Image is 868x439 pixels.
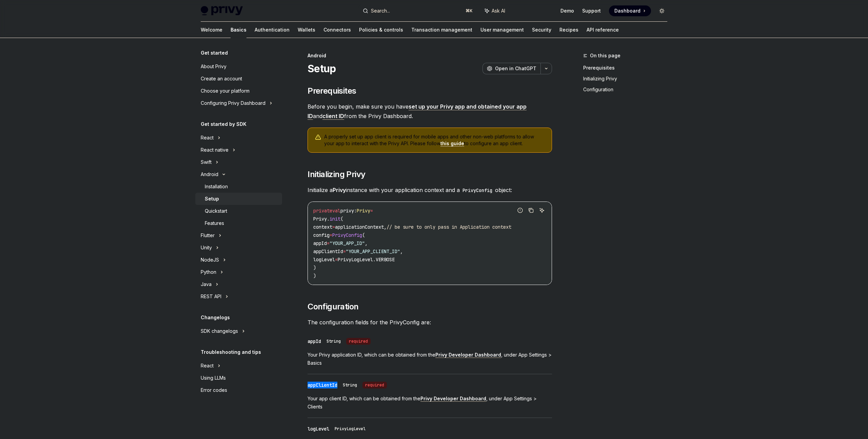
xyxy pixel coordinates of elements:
[308,52,552,59] div: Android
[362,232,365,238] span: (
[195,384,282,396] a: Error codes
[358,5,477,17] button: Search...⌘K
[195,85,282,97] a: Choose your platform
[365,240,368,246] span: ,
[308,62,336,75] h1: Setup
[371,7,390,15] div: Search...
[516,206,525,215] button: Report incorrect code
[201,348,261,356] h5: Troubleshooting and tips
[582,7,601,14] a: Support
[362,382,387,388] div: required
[231,22,246,38] a: Basics
[335,426,366,432] span: PrivyLogLevel
[460,187,495,194] code: PrivyConfig
[359,22,403,38] a: Policies & controls
[298,22,315,38] a: Wallets
[201,87,250,95] div: Choose your platform
[324,133,545,147] span: A properly set up app client is required for mobile apps and other non-web platforms to allow you...
[308,338,321,345] div: appId
[327,339,341,344] span: String
[330,216,340,222] span: init
[201,99,265,107] div: Configuring Privy Dashboard
[332,224,335,230] span: =
[195,205,282,217] a: Quickstart
[583,84,673,95] a: Configuration
[201,49,228,57] h5: Get started
[330,232,332,238] span: =
[332,208,340,214] span: val
[400,248,403,254] span: ,
[332,232,362,238] span: PrivyConfig
[308,103,527,120] a: set up your Privy app and obtained your app ID
[495,65,536,72] span: Open in ChatGPT
[201,313,230,322] h5: Changelogs
[323,22,351,38] a: Connectors
[583,73,673,84] a: Initializing Privy
[195,217,282,229] a: Features
[343,382,357,388] span: String
[205,207,227,215] div: Quickstart
[308,185,552,195] span: Initialize a instance with your application context and a object:
[201,75,242,83] div: Create an account
[195,193,282,205] a: Setup
[313,232,330,238] span: config
[201,374,226,382] div: Using LLMs
[201,134,214,142] div: React
[308,85,356,96] span: Prerequisites
[308,102,552,121] span: Before you begin, make sure you have and from the Privy Dashboard.
[340,216,343,222] span: (
[313,265,316,271] span: )
[527,206,535,215] button: Copy the contents from the code block
[420,396,486,402] a: Privy Developer Dashboard
[587,22,619,38] a: API reference
[343,248,346,254] span: =
[313,224,332,230] span: context
[327,240,330,246] span: =
[201,268,216,276] div: Python
[322,113,344,120] a: client ID
[308,425,329,432] div: logLevel
[346,248,400,254] span: "YOUR_APP_CLIENT_ID"
[357,208,370,214] span: Privy
[313,273,316,279] span: )
[609,5,651,16] a: Dashboard
[480,5,510,17] button: Ask AI
[590,52,620,60] span: On this page
[201,292,221,301] div: REST API
[656,5,667,16] button: Toggle dark mode
[313,240,327,246] span: appId
[315,134,321,141] svg: Warning
[308,395,552,411] span: Your app client ID, which can be obtained from the , under App Settings > Clients
[614,7,640,14] span: Dashboard
[205,195,219,203] div: Setup
[313,256,335,263] span: logLevel
[195,180,282,193] a: Installation
[195,73,282,85] a: Create an account
[201,362,214,370] div: React
[308,351,552,367] span: Your Privy application ID, which can be obtained from the , under App Settings > Basics
[335,256,338,263] span: =
[411,22,472,38] a: Transaction management
[537,206,546,215] button: Ask AI
[370,208,373,214] span: =
[308,382,337,388] div: appClientId
[340,208,357,214] span: privy:
[201,386,227,394] div: Error codes
[201,170,218,178] div: Android
[313,208,332,214] span: private
[308,169,365,180] span: Initializing Privy
[333,187,346,193] strong: Privy
[583,62,673,73] a: Prerequisites
[532,22,551,38] a: Security
[480,22,524,38] a: User management
[201,231,215,240] div: Flutter
[195,60,282,73] a: About Privy
[255,22,290,38] a: Authentication
[201,146,229,154] div: React native
[559,22,578,38] a: Recipes
[201,62,226,71] div: About Privy
[201,22,222,38] a: Welcome
[346,338,371,345] div: required
[313,248,343,254] span: appClientId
